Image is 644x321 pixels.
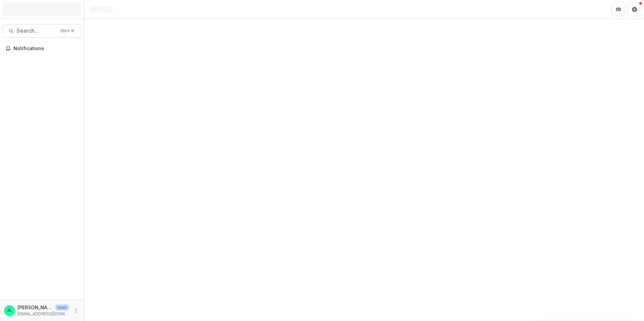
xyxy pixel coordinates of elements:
[3,43,81,54] button: Notifications
[17,28,56,34] span: Search...
[18,304,53,311] p: [PERSON_NAME]
[59,27,75,35] div: Ctrl + K
[612,3,625,16] button: Partners
[18,311,69,317] p: [EMAIL_ADDRESS][DOMAIN_NAME]
[3,24,81,38] button: Search...
[7,308,12,313] div: Jessi LaRose
[87,4,116,14] nav: breadcrumb
[628,3,641,16] button: Get Help
[72,307,80,315] button: More
[13,46,78,51] span: Notifications
[55,305,69,311] p: User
